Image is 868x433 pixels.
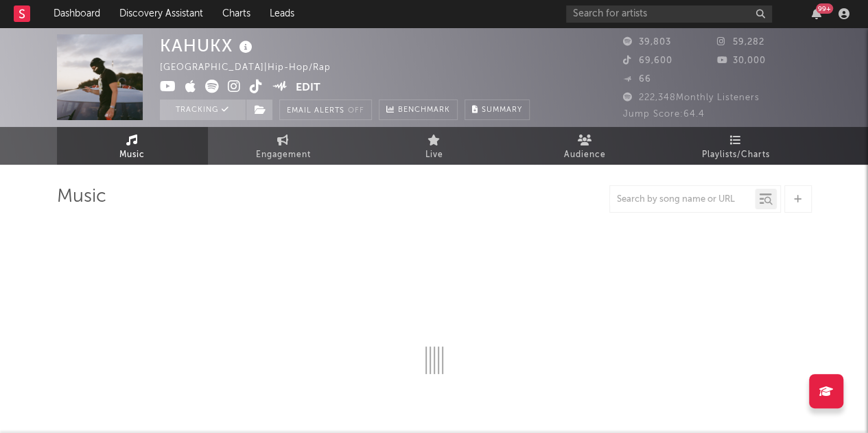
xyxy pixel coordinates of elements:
[816,3,833,14] div: 99 +
[208,127,359,165] a: Engagement
[160,60,347,76] div: [GEOGRAPHIC_DATA] | Hip-Hop/Rap
[812,8,821,19] button: 99+
[296,80,320,97] button: Edit
[623,110,705,119] span: Jump Score: 64.4
[359,127,510,165] a: Live
[717,38,764,47] span: 59,282
[425,147,443,163] span: Live
[160,100,246,120] button: Tracking
[256,147,311,163] span: Engagement
[717,56,766,65] span: 30,000
[564,147,606,163] span: Audience
[119,147,145,163] span: Music
[348,107,364,115] em: Off
[398,102,450,119] span: Benchmark
[623,75,651,84] span: 66
[57,127,208,165] a: Music
[160,34,256,57] div: KAHUKX
[661,127,812,165] a: Playlists/Charts
[566,5,772,23] input: Search for artists
[279,100,372,120] button: Email AlertsOff
[623,93,760,102] span: 222,348 Monthly Listeners
[623,38,671,47] span: 39,803
[482,106,522,114] span: Summary
[465,100,530,120] button: Summary
[702,147,770,163] span: Playlists/Charts
[379,100,458,120] a: Benchmark
[510,127,661,165] a: Audience
[610,194,755,205] input: Search by song name or URL
[623,56,672,65] span: 69,600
